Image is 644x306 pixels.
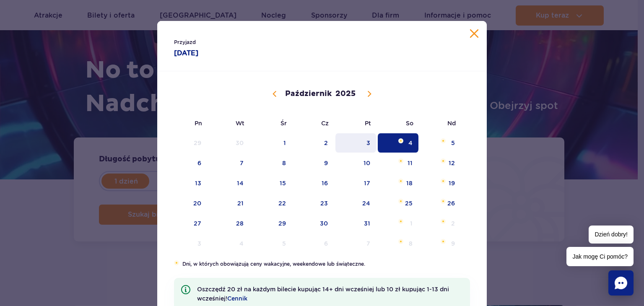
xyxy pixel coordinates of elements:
[419,133,462,153] span: Październik 5, 2025
[419,194,462,213] span: Październik 26, 2025
[419,214,462,233] span: Listopad 2, 2025
[419,153,462,173] span: Październik 12, 2025
[293,114,335,133] span: Cz
[208,194,250,213] span: Październik 21, 2025
[227,295,247,302] a: Cennik
[335,194,377,213] span: Październik 24, 2025
[250,174,293,193] span: Październik 15, 2025
[208,133,250,153] span: Wrzesień 30, 2025
[377,194,419,213] span: Październik 25, 2025
[419,234,462,253] span: Listopad 9, 2025
[608,270,634,296] div: Chat
[335,133,377,153] span: Październik 3, 2025
[377,114,419,133] span: So
[208,114,250,133] span: Wt
[250,234,293,253] span: Listopad 5, 2025
[377,174,419,193] span: Październik 18, 2025
[174,260,470,268] li: Dni, w których obowiązują ceny wakacyjne, weekendowe lub świąteczne.
[566,247,634,266] span: Jak mogę Ci pomóc?
[250,194,293,213] span: Październik 22, 2025
[166,133,208,153] span: Wrzesień 29, 2025
[250,114,293,133] span: Śr
[166,234,208,253] span: Listopad 3, 2025
[293,234,335,253] span: Listopad 6, 2025
[335,114,377,133] span: Pt
[377,214,419,233] span: Listopad 1, 2025
[335,153,377,173] span: Październik 10, 2025
[377,153,419,173] span: Październik 11, 2025
[208,214,250,233] span: Październik 28, 2025
[470,29,478,38] button: Zamknij kalendarz
[589,226,634,244] span: Dzień dobry!
[335,214,377,233] span: Październik 31, 2025
[208,174,250,193] span: Październik 14, 2025
[166,194,208,213] span: Październik 20, 2025
[419,174,462,193] span: Październik 19, 2025
[166,214,208,233] span: Październik 27, 2025
[166,174,208,193] span: Październik 13, 2025
[293,153,335,173] span: Październik 9, 2025
[250,133,293,153] span: Październik 1, 2025
[208,234,250,253] span: Listopad 4, 2025
[293,174,335,193] span: Październik 16, 2025
[174,38,305,47] span: Przyjazd
[250,153,293,173] span: Październik 8, 2025
[377,133,419,153] span: Październik 4, 2025
[250,214,293,233] span: Październik 29, 2025
[166,114,208,133] span: Pn
[377,234,419,253] span: Listopad 8, 2025
[174,48,305,58] strong: [DATE]
[293,194,335,213] span: Październik 23, 2025
[208,153,250,173] span: Październik 7, 2025
[419,114,462,133] span: Nd
[335,234,377,253] span: Listopad 7, 2025
[293,133,335,153] span: Październik 2, 2025
[335,174,377,193] span: Październik 17, 2025
[166,153,208,173] span: Październik 6, 2025
[293,214,335,233] span: Październik 30, 2025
